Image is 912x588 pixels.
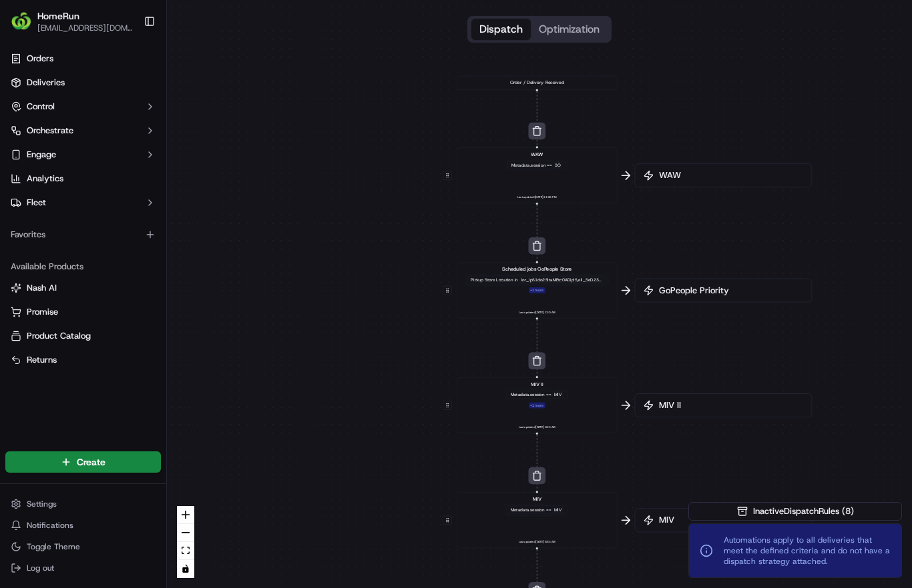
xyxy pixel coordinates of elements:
div: MIV [552,392,563,398]
span: MIV II [656,399,803,411]
span: Product Catalog [27,330,91,342]
span: Last updated: [DATE] 11:08 PM [517,195,556,200]
a: Nash AI [11,282,156,294]
span: GoPeople Priority [656,285,803,297]
span: Create [77,455,105,469]
div: MIV [552,507,563,513]
span: Metadata .session [511,392,545,397]
button: HomeRun [37,9,79,23]
span: Last updated: [DATE] 5:53 AM [519,539,555,545]
button: Promise [5,301,161,323]
a: Deliveries [5,72,161,93]
button: Orchestrate [5,120,161,141]
span: Settings [27,499,57,509]
button: Toggle Theme [5,537,161,556]
div: lor_IpS1do2SItaMEtc0ADipIS,eli_SeD23DoE8t1INCidiDUNtu,lab_ETd6mAGn2ALIqUAeNi8ADM,ven_QuiSnostruDE... [519,277,603,283]
button: Control [5,96,161,117]
button: Create [5,451,161,473]
div: SO [553,162,563,168]
span: Orders [27,53,53,65]
span: MIV [533,495,541,502]
a: Orders [5,48,161,69]
button: toggle interactivity [177,560,194,578]
button: InactiveDispatchRules (8) [688,502,902,521]
span: Promise [27,306,58,318]
span: in [515,277,518,283]
button: zoom out [177,524,194,542]
button: HomeRunHomeRun[EMAIL_ADDRESS][DOMAIN_NAME] [5,5,138,37]
button: Returns [5,349,161,371]
span: Orchestrate [27,125,73,137]
button: Notifications [5,516,161,535]
span: Last updated: [DATE] 3:23 AM [519,425,555,430]
span: WAW [531,151,543,157]
span: Engage [27,149,56,161]
span: Toggle Theme [27,541,80,552]
div: + 1 more [529,287,545,293]
a: Returns [11,354,156,366]
span: Analytics [27,173,63,185]
span: Nash AI [27,282,57,294]
span: Log out [27,563,54,573]
button: Settings [5,495,161,513]
span: == [546,392,551,397]
span: Control [27,101,55,113]
button: Nash AI [5,277,161,299]
a: Product Catalog [11,330,156,342]
span: Inactive Dispatch Rules ( 8 ) [753,505,854,517]
button: Engage [5,144,161,165]
a: Analytics [5,168,161,189]
button: Log out [5,559,161,577]
span: Metadata .session [511,162,545,167]
button: Product Catalog [5,325,161,347]
span: == [547,162,551,167]
span: WAW [656,169,803,181]
button: fit view [177,542,194,560]
span: MIV II [531,381,543,387]
img: HomeRun [11,11,32,32]
span: Last updated: [DATE] 1:30 AM [519,309,555,315]
span: MIV [656,514,803,526]
div: Available Products [5,256,161,277]
button: zoom in [177,506,194,524]
span: Automations apply to all deliveries that meet the defined criteria and do not have a dispatch str... [724,535,891,567]
a: Promise [11,306,156,318]
span: == [546,507,551,513]
div: Favorites [5,224,161,245]
span: Metadata .session [511,507,545,513]
span: Deliveries [27,77,65,89]
div: + 1 more [529,402,545,408]
span: Pickup Store Location [471,277,513,283]
div: Order / Delivery Received [457,76,617,90]
button: Fleet [5,192,161,213]
span: Notifications [27,520,73,531]
button: [EMAIL_ADDRESS][DOMAIN_NAME] [37,23,133,33]
span: Scheduled jobs GoPeople Store [502,266,572,273]
button: Dispatch [471,19,531,40]
span: Returns [27,354,57,366]
button: Optimization [531,19,608,40]
span: Fleet [27,197,46,209]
